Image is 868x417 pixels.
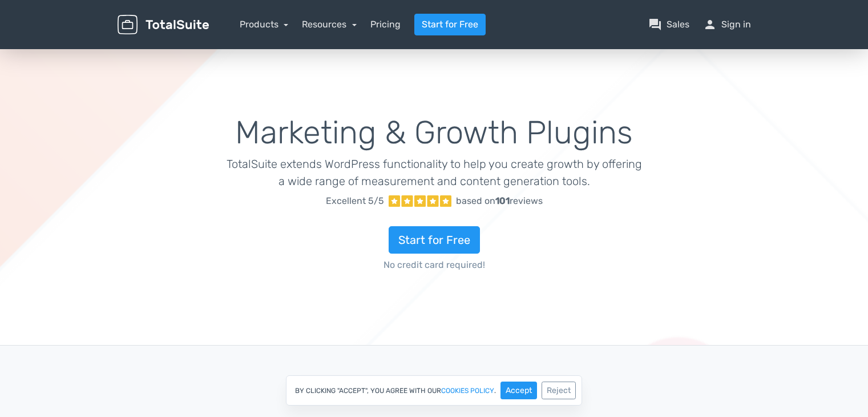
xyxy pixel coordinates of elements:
a: cookies policy [441,387,494,394]
button: Reject [542,382,576,399]
span: Excellent 5/5 [326,194,384,208]
a: Start for Free [389,226,480,254]
span: person [703,18,717,31]
h1: Marketing & Growth Plugins [226,115,642,151]
a: question_answerSales [648,18,689,31]
a: Start for Free [414,14,486,35]
a: Resources [302,19,357,30]
span: No credit card required! [226,258,642,272]
a: Pricing [370,18,401,31]
p: TotalSuite extends WordPress functionality to help you create growth by offering a wide range of ... [226,155,642,190]
a: personSign in [703,18,751,31]
div: based on reviews [456,194,543,208]
div: By clicking "Accept", you agree with our . [286,375,582,406]
button: Accept [500,382,537,399]
span: question_answer [648,18,662,31]
a: Excellent 5/5 based on101reviews [226,190,642,212]
a: Products [240,19,289,30]
strong: 101 [495,195,510,206]
img: TotalSuite for WordPress [118,15,209,35]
